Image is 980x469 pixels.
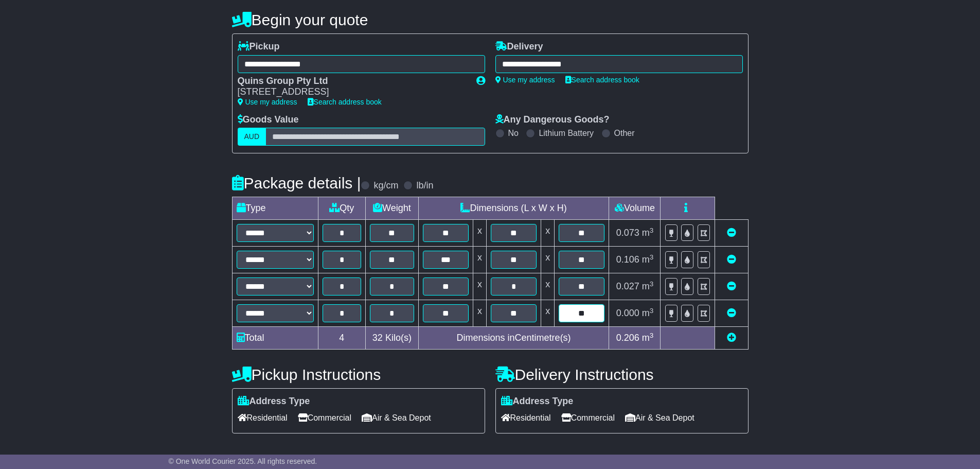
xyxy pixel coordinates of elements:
[238,396,310,407] label: Address Type
[169,457,317,465] span: © One World Courier 2025. All rights reserved.
[238,98,297,106] a: Use my address
[541,220,555,247] td: x
[565,76,639,84] a: Search address book
[373,180,398,192] label: kg/cm
[727,228,736,238] a: Remove this item
[238,128,266,146] label: AUD
[501,410,551,426] span: Residential
[650,307,654,315] sup: 3
[541,247,555,273] td: x
[501,396,574,407] label: Address Type
[642,281,654,291] span: m
[495,366,749,383] h4: Delivery Instructions
[650,253,654,261] sup: 3
[609,197,661,220] td: Volume
[238,41,280,53] label: Pickup
[727,308,736,318] a: Remove this item
[616,254,639,265] span: 0.106
[318,197,366,220] td: Qty
[625,410,694,426] span: Air & Sea Depot
[238,410,288,426] span: Residential
[372,333,383,343] span: 32
[650,332,654,339] sup: 3
[614,128,635,138] label: Other
[366,327,419,350] td: Kilo(s)
[616,228,639,238] span: 0.073
[650,227,654,234] sup: 3
[298,410,351,426] span: Commercial
[616,281,639,291] span: 0.027
[642,254,654,265] span: m
[541,300,555,327] td: x
[232,175,361,192] h4: Package details |
[366,197,419,220] td: Weight
[495,41,543,53] label: Delivery
[362,410,431,426] span: Air & Sea Depot
[238,114,299,126] label: Goods Value
[508,128,519,138] label: No
[727,333,736,343] a: Add new item
[238,76,466,87] div: Quins Group Pty Ltd
[650,280,654,288] sup: 3
[232,366,485,383] h4: Pickup Instructions
[473,273,486,300] td: x
[416,180,433,192] label: lb/in
[616,308,639,318] span: 0.000
[541,273,555,300] td: x
[232,197,318,220] td: Type
[318,327,366,350] td: 4
[473,300,486,327] td: x
[418,327,609,350] td: Dimensions in Centimetre(s)
[561,410,615,426] span: Commercial
[727,281,736,291] a: Remove this item
[727,254,736,265] a: Remove this item
[232,11,749,28] h4: Begin your quote
[495,76,555,84] a: Use my address
[616,333,639,343] span: 0.206
[308,98,382,106] a: Search address book
[418,197,609,220] td: Dimensions (L x W x H)
[473,247,486,273] td: x
[232,327,318,350] td: Total
[238,86,466,98] div: [STREET_ADDRESS]
[473,220,486,247] td: x
[539,128,594,138] label: Lithium Battery
[495,114,610,126] label: Any Dangerous Goods?
[642,308,654,318] span: m
[642,333,654,343] span: m
[642,228,654,238] span: m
